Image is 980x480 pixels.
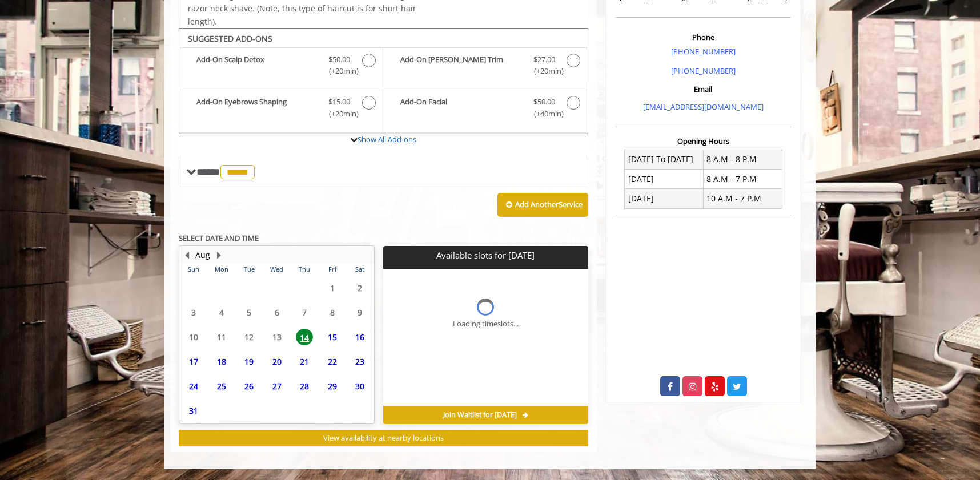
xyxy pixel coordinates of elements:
[358,134,416,144] a: Show All Add-ons
[671,46,736,57] a: [PHONE_NUMBER]
[240,378,258,394] span: 26
[207,374,235,398] td: Select day25
[291,374,318,398] td: Select day28
[618,85,788,93] h3: Email
[263,374,290,398] td: Select day27
[533,96,555,108] span: $50.00
[443,410,517,420] span: Join Waitlist for [DATE]
[324,329,341,345] span: 15
[703,150,782,169] td: 8 A.M - 8 P.M
[346,374,374,398] td: Select day30
[389,96,581,123] label: Add-On Facial
[182,249,191,261] button: Previous Month
[179,430,588,446] button: View availability at nearby locations
[328,54,350,66] span: $50.00
[185,402,202,419] span: 31
[533,54,555,66] span: $27.00
[625,170,704,189] td: [DATE]
[185,54,377,80] label: Add-On Scalp Detox
[318,374,346,398] td: Select day29
[346,264,374,275] th: Sat
[180,349,207,374] td: Select day17
[671,66,736,76] a: [PHONE_NUMBER]
[351,329,368,345] span: 16
[625,150,704,169] td: [DATE] To [DATE]
[213,378,230,394] span: 25
[618,33,788,41] h3: Phone
[389,54,581,80] label: Add-On Beard Trim
[214,249,223,261] button: Next Month
[179,28,588,134] div: The Made Man Haircut Add-onS
[196,54,317,78] b: Add-On Scalp Detox
[346,349,374,374] td: Select day23
[296,329,313,345] span: 14
[185,353,202,370] span: 17
[185,96,377,123] label: Add-On Eyebrows Shaping
[180,398,207,423] td: Select day31
[291,325,318,349] td: Select day14
[400,54,521,78] b: Add-On [PERSON_NAME] Trim
[195,249,210,261] button: Aug
[263,349,290,374] td: Select day20
[703,189,782,208] td: 10 A.M - 7 P.M
[180,374,207,398] td: Select day24
[185,378,202,394] span: 24
[263,264,290,275] th: Wed
[268,353,286,370] span: 20
[323,65,356,77] span: (+20min )
[527,108,561,120] span: (+40min )
[235,349,263,374] td: Select day19
[207,264,235,275] th: Mon
[625,189,704,208] td: [DATE]
[318,325,346,349] td: Select day15
[179,233,259,243] b: SELECT DATE AND TIME
[235,264,263,275] th: Tue
[515,199,583,209] b: Add Another Service
[453,318,519,330] div: Loading timeslots...
[235,374,263,398] td: Select day26
[207,349,235,374] td: Select day18
[324,378,341,394] span: 29
[324,353,341,370] span: 22
[291,264,318,275] th: Thu
[196,96,317,120] b: Add-On Eyebrows Shaping
[351,353,368,370] span: 23
[291,349,318,374] td: Select day21
[188,33,272,44] b: SUGGESTED ADD-ONS
[323,108,356,120] span: (+20min )
[296,378,313,394] span: 28
[703,170,782,189] td: 8 A.M - 7 P.M
[497,193,588,217] button: Add AnotherService
[213,353,230,370] span: 18
[351,378,368,394] span: 30
[240,353,258,370] span: 19
[323,433,444,443] span: View availability at nearby locations
[346,325,374,349] td: Select day16
[643,102,764,112] a: [EMAIL_ADDRESS][DOMAIN_NAME]
[328,96,350,108] span: $15.00
[616,137,791,145] h3: Opening Hours
[296,353,313,370] span: 21
[180,264,207,275] th: Sun
[318,349,346,374] td: Select day22
[268,378,286,394] span: 27
[400,96,521,120] b: Add-On Facial
[527,65,561,77] span: (+20min )
[318,264,346,275] th: Fri
[388,251,583,260] p: Available slots for [DATE]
